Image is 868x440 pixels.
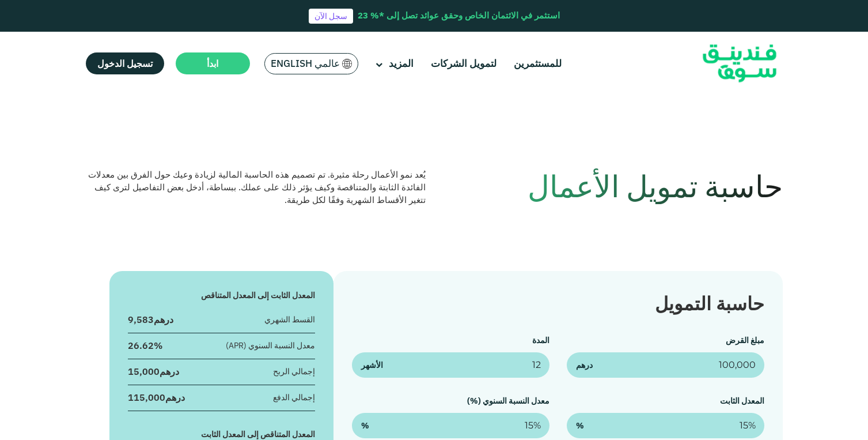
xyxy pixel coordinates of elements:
[273,366,315,378] div: إجمالي الربح
[128,366,160,377] span: 15,000
[389,57,414,70] span: المزيد
[726,335,764,345] label: مبلغ القرض
[128,314,154,325] span: 9,583
[86,52,164,74] a: تسجيل الدخول
[511,54,564,73] a: للمستثمرين
[226,340,315,352] div: معدل النسبة السنوي (APR)
[128,313,173,326] div: درهم
[720,396,764,406] label: المعدل الثابت
[352,289,764,317] div: حاسبة التمويل
[358,9,560,22] div: استثمر في الائتمان الخاص وحقق عوائد تصل إلى *% 23
[532,335,549,345] label: المدة
[128,365,179,378] div: درهم
[428,54,499,73] a: لتمويل الشركات
[264,314,315,326] div: القسط الشهري
[273,392,315,404] div: إجمالي الدفع
[309,9,353,24] a: سجل الآن
[576,420,584,432] span: %
[342,59,352,69] img: SA Flag
[207,58,218,69] span: ابدأ
[86,168,426,206] div: يُعد نمو الأعمال رحلة مثيرة. تم تصميم هذه الحاسبة المالية لزيادة وعيك حول الفرق بين معدلات الفائد...
[361,359,383,371] span: الأشهر
[128,392,165,403] span: 115,000
[128,391,185,404] div: درهم
[128,339,162,352] div: 26.62%
[97,58,153,69] span: تسجيل الدخول
[683,35,796,93] img: Logo
[467,396,549,406] label: معدل النسبة السنوي (%)
[128,289,316,302] div: المعدل الثابت إلى المعدل المتناقص
[443,168,783,204] h1: حاسبة تمويل الأعمال
[361,420,369,432] span: %
[271,57,340,70] span: عالمي English
[576,359,593,371] span: درهم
